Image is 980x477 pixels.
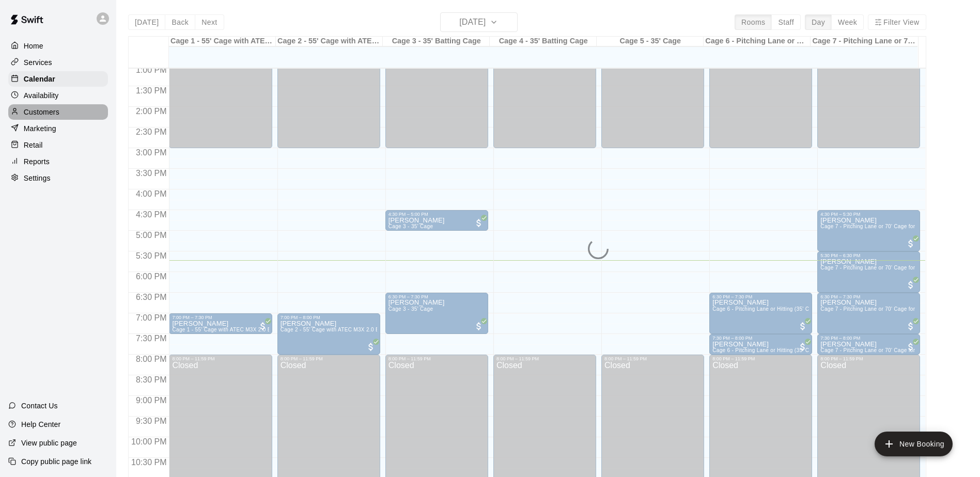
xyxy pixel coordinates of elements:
[798,321,808,331] span: All customers have paid
[133,396,169,405] span: 9:00 PM
[496,356,593,361] div: 8:00 PM – 11:59 PM
[24,107,59,117] p: Customers
[8,71,108,87] a: Calendar
[385,210,488,231] div: 4:30 PM – 5:00 PM: Noah Hill
[24,41,43,51] p: Home
[820,356,917,361] div: 8:00 PM – 11:59 PM
[906,321,916,331] span: All customers have paid
[820,347,943,353] span: Cage 7 - Pitching Lane or 70' Cage for live at-bats
[24,123,56,134] p: Marketing
[712,306,820,312] span: Cage 6 - Pitching Lane or Hitting (35' Cage)
[906,342,916,352] span: All customers have paid
[366,342,376,352] span: All customers have paid
[817,251,920,293] div: 5:30 PM – 6:30 PM: Joe Winland
[172,327,375,332] span: Cage 1 - 55' Cage with ATEC M3X 2.0 Baseball Pitching Machine with Auto Feeder
[133,169,169,178] span: 3:30 PM
[8,137,108,153] a: Retail
[388,224,433,229] span: Cage 3 - 35' Cage
[24,90,59,101] p: Availability
[604,356,701,361] div: 8:00 PM – 11:59 PM
[24,57,52,68] p: Services
[474,321,484,331] span: All customers have paid
[474,218,484,228] span: All customers have paid
[8,121,108,136] a: Marketing
[820,212,917,217] div: 4:30 PM – 5:30 PM
[820,265,943,271] span: Cage 7 - Pitching Lane or 70' Cage for live at-bats
[712,356,809,361] div: 8:00 PM – 11:59 PM
[712,347,820,353] span: Cage 6 - Pitching Lane or Hitting (35' Cage)
[133,417,169,425] span: 9:30 PM
[906,239,916,249] span: All customers have paid
[21,401,58,411] p: Contact Us
[798,342,808,352] span: All customers have paid
[172,315,269,320] div: 7:00 PM – 7:30 PM
[8,170,108,186] a: Settings
[8,104,108,120] a: Customers
[8,55,108,70] a: Services
[21,419,60,430] p: Help Center
[129,458,169,467] span: 10:30 PM
[169,313,272,334] div: 7:00 PM – 7:30 PM: James Grant
[21,456,91,467] p: Copy public page link
[133,66,169,74] span: 1:00 PM
[24,140,43,150] p: Retail
[704,37,811,46] div: Cage 6 - Pitching Lane or Hitting (35' Cage)
[133,189,169,198] span: 4:00 PM
[133,334,169,343] span: 7:30 PM
[133,107,169,116] span: 2:00 PM
[276,37,383,46] div: Cage 2 - 55' Cage with ATEC M3X 2.0 Baseball Pitching Machine
[133,293,169,301] span: 6:30 PM
[875,432,953,456] button: add
[385,293,488,334] div: 6:30 PM – 7:30 PM: Mark Adams
[817,293,920,334] div: 6:30 PM – 7:30 PM: Joe Winland
[133,210,169,219] span: 4:30 PM
[820,224,943,229] span: Cage 7 - Pitching Lane or 70' Cage for live at-bats
[820,336,917,341] div: 7:30 PM – 8:00 PM
[817,334,920,355] div: 7:30 PM – 8:00 PM: Mark Adams
[133,86,169,95] span: 1:30 PM
[906,280,916,290] span: All customers have paid
[172,356,269,361] div: 8:00 PM – 11:59 PM
[8,38,108,54] a: Home
[8,88,108,103] a: Availability
[811,37,917,46] div: Cage 7 - Pitching Lane or 70' Cage for live at-bats
[133,272,169,281] span: 6:00 PM
[388,212,485,217] div: 4:30 PM – 5:00 PM
[820,306,943,312] span: Cage 7 - Pitching Lane or 70' Cage for live at-bats
[258,321,268,331] span: All customers have paid
[133,313,169,322] span: 7:00 PM
[24,156,50,167] p: Reports
[24,173,51,183] p: Settings
[712,336,809,341] div: 7:30 PM – 8:00 PM
[277,313,380,355] div: 7:00 PM – 8:00 PM: Josh Shirley
[133,355,169,363] span: 8:00 PM
[388,356,485,361] div: 8:00 PM – 11:59 PM
[24,74,55,84] p: Calendar
[383,37,490,46] div: Cage 3 - 35' Batting Cage
[817,210,920,251] div: 4:30 PM – 5:30 PM: Joe Winland
[388,306,433,312] span: Cage 3 - 35' Cage
[281,327,600,332] span: Cage 2 - 55' Cage with ATEC M3X 2.0 Baseball Pitching Machine and ATEC M1J Softball Pitching Mach...
[129,437,169,446] span: 10:00 PM
[281,356,377,361] div: 8:00 PM – 11:59 PM
[820,253,917,258] div: 5:30 PM – 6:30 PM
[21,438,77,448] p: View public page
[490,37,597,46] div: Cage 4 - 35' Batting Cage
[133,251,169,260] span: 5:30 PM
[712,294,809,299] div: 6:30 PM – 7:30 PM
[709,334,812,355] div: 7:30 PM – 8:00 PM: James Grant
[8,154,108,169] a: Reports
[169,37,276,46] div: Cage 1 - 55' Cage with ATEC M3X 2.0 Baseball Pitching Machine
[281,315,377,320] div: 7:00 PM – 8:00 PM
[597,37,704,46] div: Cage 5 - 35' Cage
[133,128,169,136] span: 2:30 PM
